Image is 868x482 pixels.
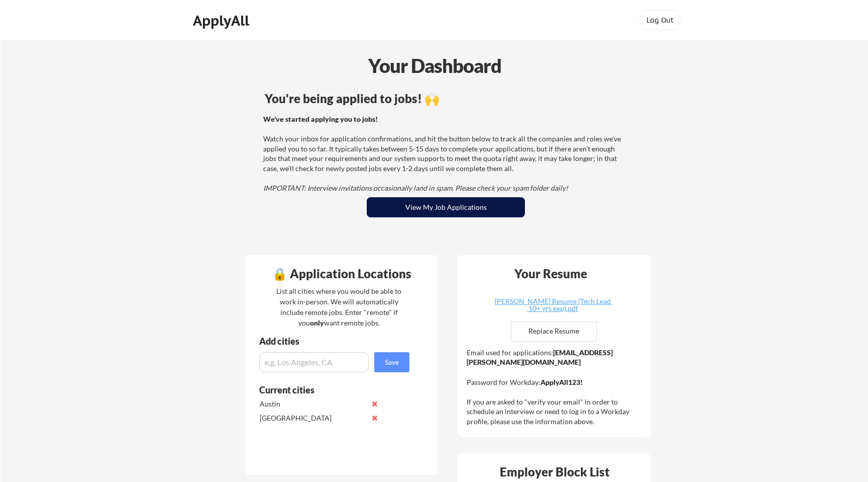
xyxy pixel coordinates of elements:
div: Email used for applications: Password for Workday: If you are asked to "verify your email" in ord... [467,348,644,427]
div: ApplyAll [193,12,252,29]
div: Add cities [259,337,412,346]
button: Save [374,352,409,372]
div: [GEOGRAPHIC_DATA] [260,413,366,423]
input: e.g. Los Angeles, CA [259,352,369,372]
strong: ApplyAll123! [540,378,583,386]
div: [PERSON_NAME] Resume (Tech Lead 10+ yrs exp).pdf [493,298,612,312]
button: Log Out [640,10,680,30]
div: Watch your inbox for application confirmations, and hit the button below to track all the compani... [263,114,625,193]
div: Current cities [259,385,398,394]
button: View My Job Applications [367,197,525,217]
div: You're being applied to jobs! 🙌 [265,93,627,105]
div: Austin [260,399,366,409]
strong: only [310,318,324,327]
div: 🔒 Application Locations [248,268,435,280]
strong: [EMAIL_ADDRESS][PERSON_NAME][DOMAIN_NAME] [467,348,613,367]
div: Your Dashboard [1,51,868,80]
em: IMPORTANT: Interview invitations occasionally land in spam. Please check your spam folder daily! [263,184,568,192]
a: [PERSON_NAME] Resume (Tech Lead 10+ yrs exp).pdf [493,298,612,313]
div: List all cities where you would be able to work in-person. We will automatically include remote j... [270,286,408,328]
strong: We've started applying you to jobs! [263,115,378,123]
div: Your Resume [501,268,600,280]
div: Employer Block List [461,466,648,478]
